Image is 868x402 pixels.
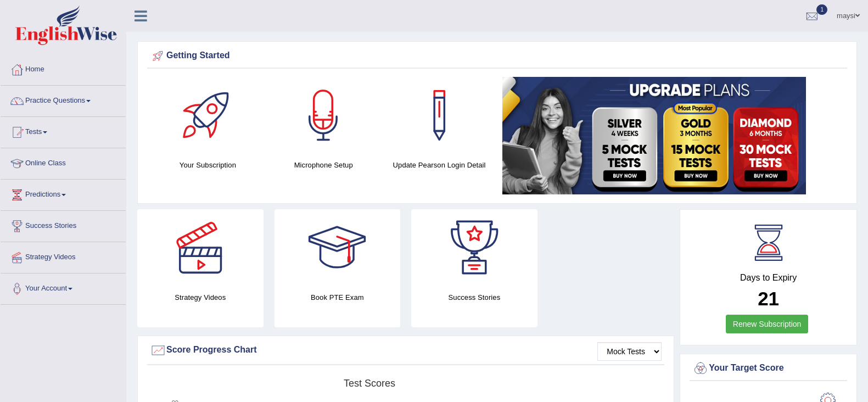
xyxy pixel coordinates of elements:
h4: Update Pearson Login Detail [387,159,492,171]
a: Your Account [1,273,126,301]
img: small5.jpg [502,77,806,194]
h4: Your Subscription [155,159,260,171]
div: Your Target Score [692,360,844,377]
a: Success Stories [1,211,126,238]
a: Home [1,54,126,82]
a: Practice Questions [1,86,126,113]
a: Tests [1,117,126,144]
span: 1 [816,4,827,15]
h4: Strategy Videos [137,292,264,303]
a: Predictions [1,180,126,207]
b: 21 [758,288,779,309]
a: Renew Subscription [726,315,809,333]
h4: Microphone Setup [271,159,376,171]
h4: Book PTE Exam [275,292,401,303]
h4: Days to Expiry [692,273,844,283]
a: Online Class [1,148,126,176]
h4: Success Stories [411,292,537,303]
tspan: Test scores [344,378,395,389]
div: Score Progress Chart [150,342,662,359]
a: Strategy Videos [1,242,126,270]
div: Getting Started [150,48,844,64]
